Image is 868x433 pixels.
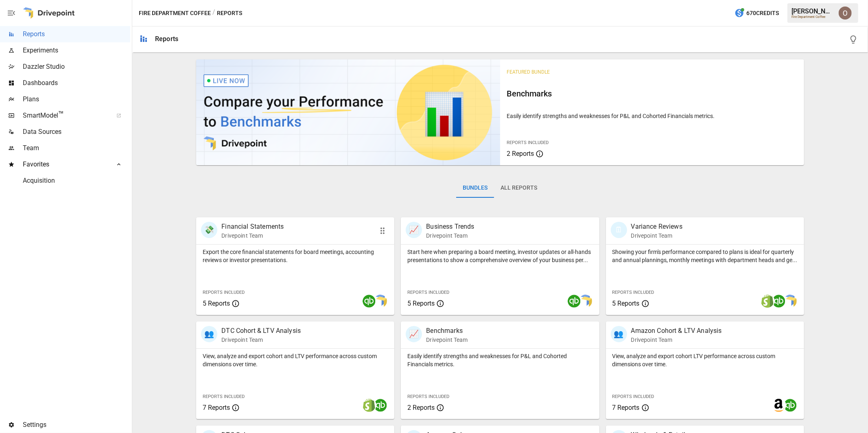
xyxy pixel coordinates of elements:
[407,404,435,411] span: 2 Reports
[612,352,798,368] p: View, analyze and export cohort LTV performance across custom dimensions over time.
[839,7,852,20] img: Oleksii Flok
[203,300,230,307] span: 5 Reports
[494,178,544,198] button: All Reports
[23,127,130,137] span: Data Sources
[203,394,245,399] span: Reports Included
[631,336,722,344] p: Drivepoint Team
[426,326,468,336] p: Benchmarks
[58,109,64,120] span: ™
[221,222,284,232] p: Financial Statements
[363,399,376,412] img: shopify
[568,295,581,308] img: quickbooks
[201,326,217,342] div: 👥
[426,222,474,232] p: Business Trends
[23,78,130,88] span: Dashboards
[201,222,217,238] div: 💸
[746,8,779,18] span: 670 Credits
[761,295,774,308] img: shopify
[579,295,592,308] img: smart model
[507,69,550,75] span: Featured Bundle
[406,326,422,342] div: 📈
[407,394,449,399] span: Reports Included
[772,295,785,308] img: quickbooks
[406,222,422,238] div: 📈
[139,8,211,18] button: Fire Department Coffee
[731,6,782,21] button: 670Credits
[221,232,284,240] p: Drivepoint Team
[407,248,593,264] p: Start here when preparing a board meeting, investor updates or all-hands presentations to show a ...
[611,326,627,342] div: 👥
[23,111,107,120] span: SmartModel
[791,7,834,15] div: [PERSON_NAME]
[155,35,178,43] div: Reports
[203,290,245,295] span: Reports Included
[631,326,722,336] p: Amazon Cohort & LTV Analysis
[456,178,494,198] button: Bundles
[407,352,593,368] p: Easily identify strengths and weaknesses for P&L and Cohorted Financials metrics.
[507,140,549,145] span: Reports Included
[374,295,387,308] img: smart model
[23,176,130,186] span: Acquisition
[772,399,785,412] img: amazon
[426,232,474,240] p: Drivepoint Team
[631,232,682,240] p: Drivepoint Team
[612,404,640,411] span: 7 Reports
[212,8,215,18] div: /
[426,336,468,344] p: Drivepoint Team
[221,326,301,336] p: DTC Cohort & LTV Analysis
[631,222,682,232] p: Variance Reviews
[407,290,449,295] span: Reports Included
[221,336,301,344] p: Drivepoint Team
[23,29,130,39] span: Reports
[23,94,130,104] span: Plans
[507,150,534,157] span: 2 Reports
[784,399,797,412] img: quickbooks
[23,62,130,72] span: Dazzler Studio
[791,15,834,19] div: Fire Department Coffee
[23,143,130,153] span: Team
[23,420,130,430] span: Settings
[407,300,435,307] span: 5 Reports
[203,248,388,264] p: Export the core financial statements for board meetings, accounting reviews or investor presentat...
[203,352,388,368] p: View, analyze and export cohort and LTV performance across custom dimensions over time.
[507,112,798,120] p: Easily identify strengths and weaknesses for P&L and Cohorted Financials metrics.
[23,160,107,169] span: Favorites
[374,399,387,412] img: quickbooks
[612,394,654,399] span: Reports Included
[196,59,500,165] img: video thumbnail
[834,2,857,24] button: Oleksii Flok
[611,222,627,238] div: 🗓
[612,248,798,264] p: Showing your firm's performance compared to plans is ideal for quarterly and annual plannings, mo...
[363,295,376,308] img: quickbooks
[612,300,640,307] span: 5 Reports
[23,46,130,55] span: Experiments
[612,290,654,295] span: Reports Included
[203,404,230,411] span: 7 Reports
[784,295,797,308] img: smart model
[507,87,798,100] h6: Benchmarks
